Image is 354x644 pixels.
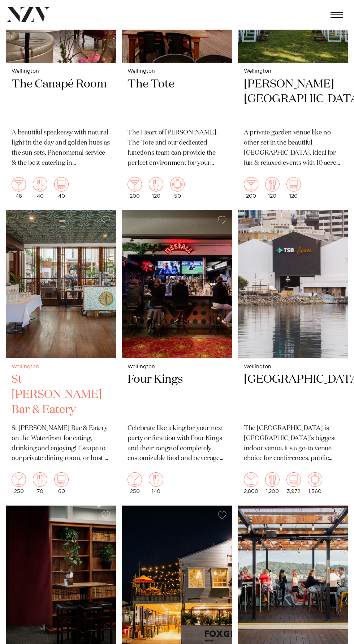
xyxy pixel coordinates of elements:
h2: The Tote [128,77,226,122]
img: dining.png [149,177,163,192]
small: Wellington [128,69,226,74]
img: theatre.png [286,177,301,192]
img: nzv-logo.png [6,7,50,22]
p: St [PERSON_NAME] Bar & Eatery on the Waterfront for eating, drinking and enjoying! Escape to our ... [12,424,110,464]
div: 200 [128,177,142,199]
div: 60 [54,472,69,494]
div: 120 [265,177,280,199]
a: Wellington Four Kings Celebrate like a king for your next party or function with Four Kings and t... [122,210,232,500]
div: 250 [12,472,26,494]
div: 120 [286,177,301,199]
p: A beautiful speakeasy with natural light in the day and golden hues as the sun sets. Phenomenal s... [12,128,110,168]
h2: Four Kings [128,372,226,417]
small: Wellington [244,364,342,370]
a: Wellington St [PERSON_NAME] Bar & Eatery St [PERSON_NAME] Bar & Eatery on the Waterfront for eati... [6,210,116,500]
small: Wellington [128,364,226,370]
p: The Heart of [PERSON_NAME]. The Tote and our dedicated functions team can provide the perfect env... [128,128,226,168]
img: dining.png [149,472,163,487]
div: 48 [12,177,26,199]
small: Wellington [12,364,110,370]
img: cocktail.png [128,472,142,487]
div: 40 [54,177,69,199]
img: theatre.png [286,472,301,487]
p: The [GEOGRAPHIC_DATA] is [GEOGRAPHIC_DATA]’s biggest indoor venue. It’s a go-to venue choice for ... [244,424,342,464]
p: Celebrate like a king for your next party or function with Four Kings and their range of complete... [128,424,226,464]
div: 3,972 [286,472,301,494]
div: 1,200 [265,472,280,494]
h2: [PERSON_NAME][GEOGRAPHIC_DATA] [244,77,342,122]
img: cocktail.png [244,472,258,487]
div: 40 [33,177,47,199]
div: 140 [149,472,163,494]
div: 2,800 [244,472,258,494]
img: dining.png [265,472,280,487]
h2: St [PERSON_NAME] Bar & Eatery [12,372,110,417]
img: meeting.png [170,177,185,192]
img: cocktail.png [244,177,258,192]
img: dining.png [33,472,47,487]
img: theatre.png [54,177,69,192]
img: cocktail.png [12,472,26,487]
img: meeting.png [308,472,322,487]
img: dining.png [265,177,280,192]
small: Wellington [12,69,110,74]
img: theatre.png [54,472,69,487]
div: 120 [149,177,163,199]
h2: The Canapé Room [12,77,110,122]
p: A private garden venue like no other set in the beautiful [GEOGRAPHIC_DATA], ideal for fun & rela... [244,128,342,168]
img: cocktail.png [12,177,26,192]
small: Wellington [244,69,342,74]
div: 1,560 [308,472,322,494]
div: 70 [33,472,47,494]
div: 50 [170,177,185,199]
img: dining.png [33,177,47,192]
img: cocktail.png [128,177,142,192]
h2: [GEOGRAPHIC_DATA] [244,372,342,417]
div: 200 [244,177,258,199]
div: 250 [128,472,142,494]
a: Wellington [GEOGRAPHIC_DATA] The [GEOGRAPHIC_DATA] is [GEOGRAPHIC_DATA]’s biggest indoor venue. I... [238,210,348,500]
